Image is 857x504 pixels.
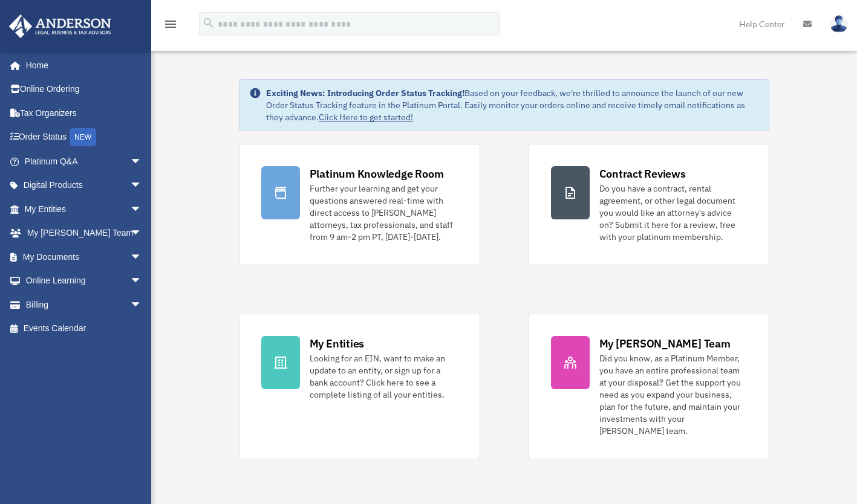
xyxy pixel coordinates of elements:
[310,183,458,243] div: Further your learning and get your questions answered real-time with direct access to [PERSON_NAM...
[529,144,770,265] a: Contract Reviews Do you have a contract, rental agreement, or other legal document you would like...
[310,352,458,401] div: Looking for an EIN, want to make an update to an entity, or sign up for a bank account? Click her...
[266,87,760,123] div: Based on your feedback, we're thrilled to announce the launch of our new Order Status Tracking fe...
[130,197,154,222] span: arrow_drop_down
[310,336,364,351] div: My Entities
[5,15,115,38] img: Anderson Advisors Platinum Portal
[163,21,178,31] a: menu
[130,269,154,294] span: arrow_drop_down
[239,144,480,265] a: Platinum Knowledge Room Further your learning and get your questions answered real-time with dire...
[130,173,154,198] span: arrow_drop_down
[8,317,160,341] a: Events Calendar
[8,221,160,245] a: My [PERSON_NAME] Teamarrow_drop_down
[8,173,160,198] a: Digital Productsarrow_drop_down
[8,269,160,293] a: Online Learningarrow_drop_down
[599,352,748,437] div: Did you know, as a Platinum Member, you have an entire professional team at your disposal? Get th...
[8,53,154,77] a: Home
[239,314,480,459] a: My Entities Looking for an EIN, want to make an update to an entity, or sign up for a bank accoun...
[599,336,731,351] div: My [PERSON_NAME] Team
[130,292,154,317] span: arrow_drop_down
[8,125,160,150] a: Order StatusNEW
[310,166,444,181] div: Platinum Knowledge Room
[830,15,848,33] img: User Pic
[8,245,160,269] a: My Documentsarrow_drop_down
[130,221,154,246] span: arrow_drop_down
[8,197,160,221] a: My Entitiesarrow_drop_down
[319,112,413,123] a: Click Here to get started!
[599,183,748,243] div: Do you have a contract, rental agreement, or other legal document you would like an attorney's ad...
[529,314,770,459] a: My [PERSON_NAME] Team Did you know, as a Platinum Member, you have an entire professional team at...
[8,101,160,125] a: Tax Organizers
[266,88,464,99] strong: Exciting News: Introducing Order Status Tracking!
[8,149,160,173] a: Platinum Q&Aarrow_drop_down
[8,77,160,102] a: Online Ordering
[599,166,686,181] div: Contract Reviews
[130,149,154,174] span: arrow_drop_down
[202,16,215,30] i: search
[70,128,96,146] div: NEW
[8,292,160,317] a: Billingarrow_drop_down
[163,17,178,31] i: menu
[130,245,154,270] span: arrow_drop_down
